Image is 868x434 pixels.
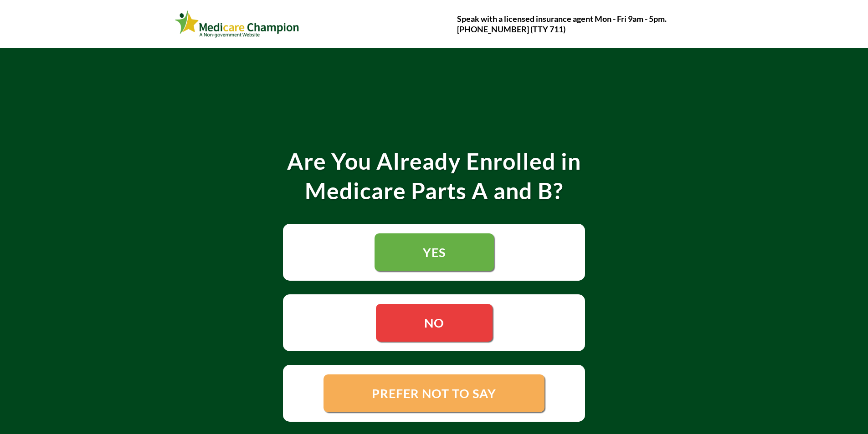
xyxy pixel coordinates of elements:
[424,315,444,330] span: NO
[457,14,667,24] strong: Speak with a licensed insurance agent Mon - Fri 9am - 5pm.
[287,147,581,175] strong: Are You Already Enrolled in
[457,24,565,34] strong: [PHONE_NUMBER] (TTY 711)
[423,245,446,260] span: YES
[376,304,493,342] a: NO
[375,233,494,271] a: YES
[372,386,496,401] span: PREFER NOT TO SAY
[305,177,563,204] strong: Medicare Parts A and B?
[324,374,544,412] a: PREFER NOT TO SAY
[175,9,300,40] img: Webinar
